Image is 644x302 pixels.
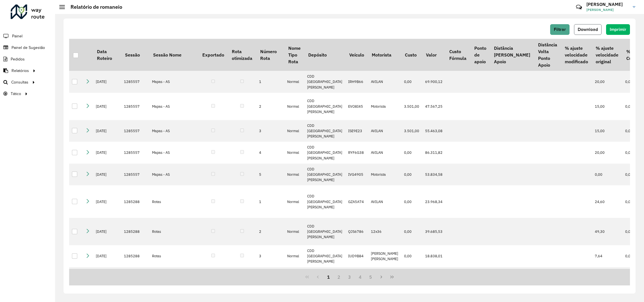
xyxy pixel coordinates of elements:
td: 0,00 [622,267,642,289]
td: 1285288 [121,218,149,245]
td: [DATE] [93,185,121,218]
td: 0,00 [622,93,642,120]
td: 23.968,34 [422,185,446,218]
td: [DATE] [93,218,121,245]
td: 1285288 [121,245,149,267]
td: 0,00 [622,245,642,267]
td: 0,00 [401,142,422,164]
th: % ajuste velocidade original [592,39,622,71]
td: Motorista [368,93,401,120]
td: 20,00 [592,142,622,164]
td: [PERSON_NAME] [PERSON_NAME] [368,245,401,267]
td: 12x36 [368,218,401,245]
td: [DATE] [93,120,121,142]
span: Imprimir [610,27,626,32]
td: 8,77 [592,267,622,289]
td: 18.838,01 [422,245,446,267]
span: Consultas [11,79,28,85]
td: 0,00 [592,164,622,186]
td: AVILAN [368,71,401,93]
td: 86.311,82 [422,142,446,164]
td: 506,69 [401,267,422,289]
td: Normal [284,164,304,186]
td: 1 [256,71,284,93]
th: Data Roteiro [93,39,121,71]
td: 0,00 [401,164,422,186]
td: 7,64 [592,245,622,267]
td: 15,00 [592,93,622,120]
td: Mapas - AS [149,120,198,142]
th: Custo Fórmula [446,39,470,71]
td: JBO0C72 [345,267,368,289]
td: CDD [GEOGRAPHIC_DATA][PERSON_NAME] [304,185,345,218]
td: AVILAN [368,120,401,142]
td: 53.834,58 [422,164,446,186]
td: 0,00 [622,185,642,218]
button: 4 [355,272,366,282]
td: 24,60 [592,185,622,218]
td: [DATE] [93,142,121,164]
td: 24.640,46 [422,267,446,289]
a: Contato Rápido [573,1,585,13]
td: 0,00 [622,142,642,164]
span: Pedidos [11,56,25,62]
th: Sessão [121,39,149,71]
span: Relatórios [12,68,29,74]
td: [DATE] [93,267,121,289]
td: Motorista [368,164,401,186]
button: Filtrar [550,24,570,35]
td: Normal [284,245,304,267]
td: Rotas [149,245,198,267]
td: 1 [256,185,284,218]
td: ISE9E23 [345,120,368,142]
td: QJS6786 [345,218,368,245]
td: AVILAN [368,142,401,164]
td: 4 [256,267,284,289]
td: 55.463,08 [422,120,446,142]
span: Tático [11,91,21,97]
td: Rotas [149,267,198,289]
td: 0,00 [401,218,422,245]
th: Exportado [198,39,228,71]
button: 1 [323,272,334,282]
td: 1285288 [121,185,149,218]
th: % Custo [622,39,642,71]
td: 0,00 [622,218,642,245]
span: [PERSON_NAME] [586,7,629,12]
td: CDD [GEOGRAPHIC_DATA][PERSON_NAME] [304,164,345,186]
td: Normal [284,93,304,120]
td: AVILAN [368,185,401,218]
td: Mapas - AS [149,71,198,93]
td: [DATE] [93,71,121,93]
td: Normal [284,185,304,218]
td: EVO8I45 [345,93,368,120]
td: 0,00 [622,164,642,186]
span: Download [578,27,598,32]
td: AVILAN [368,267,401,289]
td: 3 [256,120,284,142]
td: Normal [284,218,304,245]
button: Last Page [387,272,397,282]
th: Motorista [368,39,401,71]
td: CDD [GEOGRAPHIC_DATA][PERSON_NAME] [304,120,345,142]
td: 3.501,00 [401,93,422,120]
button: Imprimir [606,24,630,35]
td: Normal [284,267,304,289]
td: 47.567,25 [422,93,446,120]
td: Mapas - AS [149,142,198,164]
td: 15,00 [592,120,622,142]
span: Painel de Sugestão [12,45,45,51]
th: Valor [422,39,446,71]
td: [DATE] [93,245,121,267]
td: 2 [256,93,284,120]
button: 2 [334,272,344,282]
td: CDD [GEOGRAPHIC_DATA][PERSON_NAME] [304,142,345,164]
td: 4 [256,142,284,164]
td: 1285288 [121,267,149,289]
td: 1285557 [121,142,149,164]
td: 2 [256,218,284,245]
td: 1285557 [121,71,149,93]
th: Ponto de apoio [470,39,490,71]
td: IVG4905 [345,164,368,186]
th: Depósito [304,39,345,71]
